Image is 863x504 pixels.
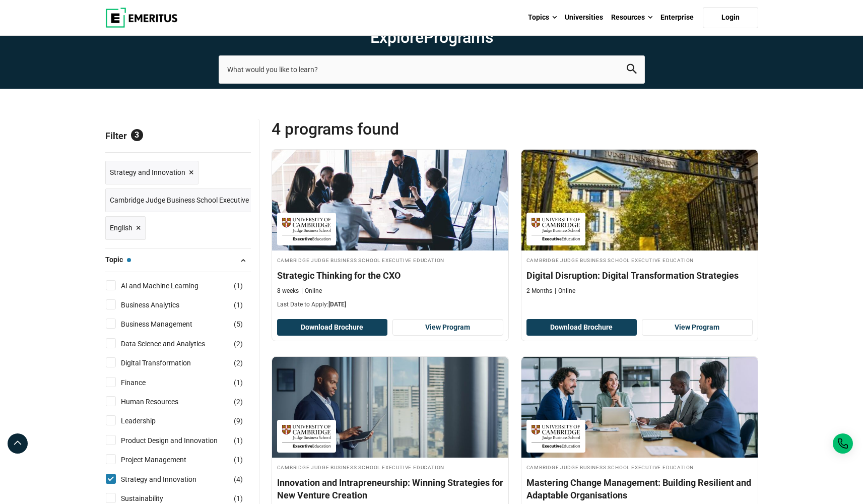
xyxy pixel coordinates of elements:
[236,320,240,328] span: 5
[121,357,211,368] a: Digital Transformation
[234,299,243,310] span: ( )
[272,357,508,458] img: Innovation and Intrapreneurship: Winning Strategies for New Venture Creation | Online Strategy an...
[642,319,753,336] a: View Program
[105,161,198,184] a: Strategy and Innovation ×
[272,150,508,314] a: Leadership Course by Cambridge Judge Business School Executive Education - September 11, 2025 Cam...
[121,396,198,407] a: Human Resources
[121,454,207,465] a: Project Management
[532,425,580,448] img: Cambridge Judge Business School Executive Education
[105,216,146,240] a: English ×
[121,319,213,330] a: Business Management
[105,119,251,152] p: Filter
[234,338,243,349] span: ( )
[424,28,493,47] span: Programs
[521,150,758,250] img: Digital Disruption: Digital Transformation Strategies | Online Digital Transformation Course
[110,222,132,233] span: English
[234,474,243,485] span: ( )
[236,494,240,502] span: 1
[234,435,243,446] span: ( )
[105,253,251,268] button: Topic
[234,454,243,465] span: ( )
[272,119,515,139] span: 4 Programs found
[121,338,225,349] a: Data Science and Analytics
[277,476,503,501] h4: Innovation and Intrapreneurship: Winning Strategies for New Venture Creation
[236,340,240,348] span: 2
[703,7,758,28] a: Login
[277,319,388,336] button: Download Brochure
[277,256,503,264] h4: Cambridge Judge Business School Executive Education
[236,359,240,367] span: 2
[236,379,240,387] span: 1
[526,463,753,471] h4: Cambridge Judge Business School Executive Education
[121,435,238,446] a: Product Design and Innovation
[277,269,503,282] h4: Strategic Thinking for the CXO
[236,456,240,464] span: 1
[328,301,346,308] span: [DATE]
[392,319,503,336] a: View Program
[526,476,753,501] h4: Mastering Change Management: Building Resilient and Adaptable Organisations
[234,415,243,426] span: ( )
[627,64,637,75] button: search
[234,280,243,291] span: ( )
[236,301,240,309] span: 1
[521,357,758,458] img: Mastering Change Management: Building Resilient and Adaptable Organisations | Online Business Man...
[136,221,141,235] span: ×
[526,319,637,336] button: Download Brochure
[121,493,183,504] a: Sustainability
[282,218,331,240] img: Cambridge Judge Business School Executive Education
[234,493,243,504] span: ( )
[526,256,753,264] h4: Cambridge Judge Business School Executive Education
[105,188,295,212] a: Cambridge Judge Business School Executive Education ×
[110,195,282,206] span: Cambridge Judge Business School Executive Education
[532,218,580,240] img: Cambridge Judge Business School Executive Education
[272,150,508,250] img: Strategic Thinking for the CXO | Online Leadership Course
[236,436,240,445] span: 1
[282,425,331,448] img: Cambridge Judge Business School Executive Education
[121,377,166,388] a: Finance
[236,417,240,425] span: 9
[236,475,240,483] span: 4
[277,287,299,295] p: 8 weeks
[110,167,185,178] span: Strategy and Innovation
[234,319,243,330] span: ( )
[526,269,753,282] h4: Digital Disruption: Digital Transformation Strategies
[121,415,176,426] a: Leadership
[131,129,143,141] span: 3
[105,254,131,265] span: Topic
[236,398,240,406] span: 2
[234,396,243,407] span: ( )
[627,66,637,76] a: search
[220,131,251,144] a: Reset all
[234,357,243,368] span: ( )
[219,27,645,47] h1: Explore
[189,165,194,180] span: ×
[277,300,503,309] p: Last Date to Apply:
[301,287,322,295] p: Online
[121,299,200,310] a: Business Analytics
[555,287,575,295] p: Online
[526,287,552,295] p: 2 Months
[121,474,217,485] a: Strategy and Innovation
[521,150,758,300] a: Digital Transformation Course by Cambridge Judge Business School Executive Education - Cambridge ...
[234,377,243,388] span: ( )
[121,280,219,291] a: AI and Machine Learning
[236,282,240,290] span: 1
[277,463,503,471] h4: Cambridge Judge Business School Executive Education
[219,55,645,84] input: search-page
